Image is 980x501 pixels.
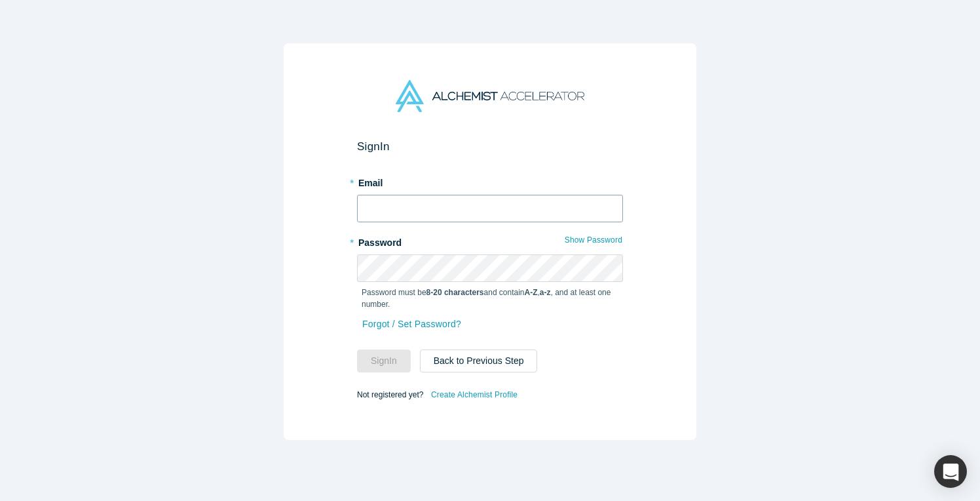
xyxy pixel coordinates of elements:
[357,140,623,153] h2: Sign In
[426,288,484,297] strong: 8-20 characters
[357,350,411,372] button: SignIn
[362,313,462,336] a: Forgot / Set Password?
[430,386,518,403] a: Create Alchemist Profile
[357,231,623,250] label: Password
[357,390,423,399] span: Not registered yet?
[564,231,623,249] button: Show Password
[525,288,538,297] strong: A-Z
[420,350,538,372] button: Back to Previous Step
[540,288,551,297] strong: a-z
[396,80,584,112] img: Alchemist Accelerator Logo
[362,287,618,310] p: Password must be and contain , , and at least one number.
[357,172,623,190] label: Email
